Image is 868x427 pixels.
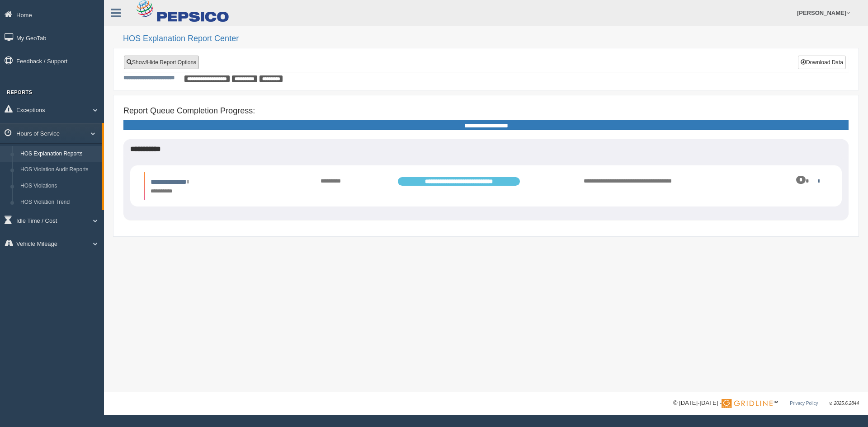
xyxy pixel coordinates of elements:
span: v. 2025.6.2844 [830,401,859,406]
a: HOS Violation Trend [16,194,102,211]
button: Download Data [798,56,846,69]
h4: Report Queue Completion Progress: [123,107,849,116]
img: Gridline [722,399,773,408]
a: Privacy Policy [790,401,818,406]
a: HOS Violations [16,178,102,194]
a: HOS Explanation Reports [16,146,102,162]
h2: HOS Explanation Report Center [123,34,859,43]
a: Show/Hide Report Options [124,56,199,69]
li: Expand [144,172,828,200]
a: HOS Violation Audit Reports [16,162,102,178]
div: © [DATE]-[DATE] - ™ [673,399,859,408]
